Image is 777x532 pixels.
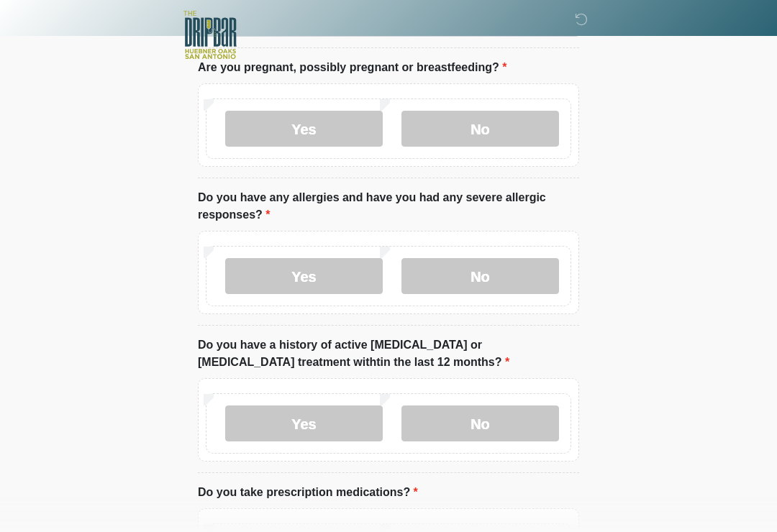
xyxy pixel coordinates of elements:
label: Do you take prescription medications? [198,484,418,501]
label: Yes [225,405,383,441]
label: Yes [225,111,383,147]
img: The DRIPBaR - The Strand at Huebner Oaks Logo [183,11,237,59]
label: No [401,111,559,147]
label: Yes [225,258,383,294]
label: Do you have a history of active [MEDICAL_DATA] or [MEDICAL_DATA] treatment withtin the last 12 mo... [198,336,579,371]
label: Do you have any allergies and have you had any severe allergic responses? [198,189,579,224]
label: No [401,258,559,294]
label: No [401,405,559,441]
